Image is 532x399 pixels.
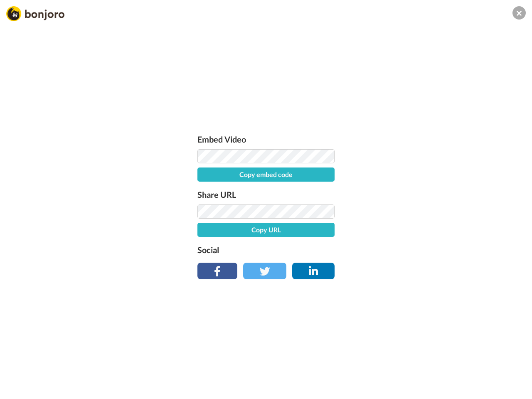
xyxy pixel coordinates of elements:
[197,133,335,146] label: Embed Video
[197,167,335,182] button: Copy embed code
[197,188,335,201] label: Share URL
[6,6,64,21] img: Bonjoro Logo
[197,223,335,237] button: Copy URL
[197,243,335,256] label: Social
